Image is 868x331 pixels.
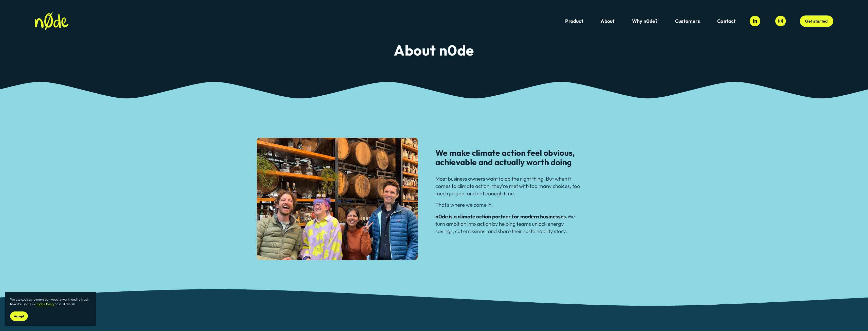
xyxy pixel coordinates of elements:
p: We turn ambition into action by helping teams unlock energy savings, cut emissions, and share the... [435,213,582,235]
a: LinkedIn [750,16,760,26]
button: Accept [10,311,28,321]
h3: We make climate action feel obvious, achievable and actually worth doing [435,148,582,167]
a: Cookie Policy [35,302,55,306]
a: Product [565,18,583,25]
a: Why n0de? [632,18,658,25]
a: folder dropdown [675,18,700,25]
a: Get started [800,15,833,27]
strong: n0de is a climate action partner for modern businesses. [435,213,567,220]
span: Accept [14,314,24,318]
p: Most business owners want to do the right thing. But when it comes to climate action, they’re met... [435,175,582,197]
a: About [601,18,615,25]
span: Customers [675,18,700,24]
section: Cookie banner [5,292,96,326]
img: n0de [35,12,69,30]
a: Instagram [775,16,786,26]
p: We use cookies to make our website work, and to track how it’s used. Our has full details. [10,297,91,306]
a: Contact [717,18,736,25]
h2: About n0de [257,42,612,58]
p: That’s where we come in. [435,201,582,208]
